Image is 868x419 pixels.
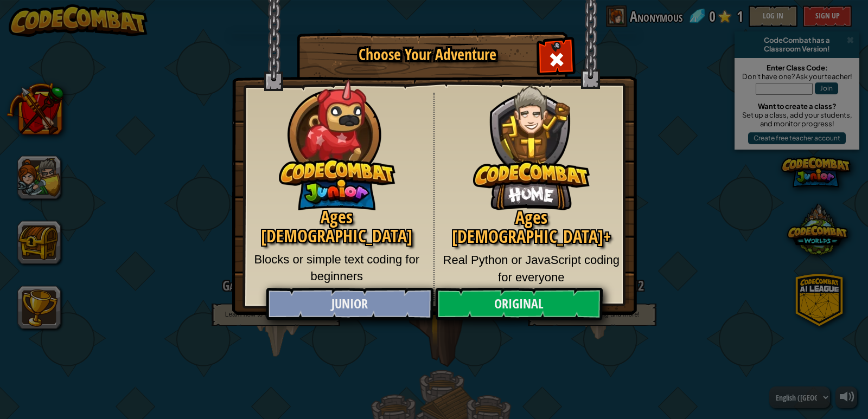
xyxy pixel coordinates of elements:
a: Original [435,288,602,320]
img: CodeCombat Original hero character [473,68,590,210]
div: Close modal [539,41,573,75]
h2: Ages [DEMOGRAPHIC_DATA]+ [443,208,621,246]
img: CodeCombat Junior hero character [279,72,395,210]
h2: Ages [DEMOGRAPHIC_DATA] [248,208,425,246]
p: Real Python or JavaScript coding for everyone [443,252,621,286]
h1: Choose Your Adventure [316,47,539,63]
p: Blocks or simple text coding for beginners [248,251,425,285]
a: Junior [266,288,433,320]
